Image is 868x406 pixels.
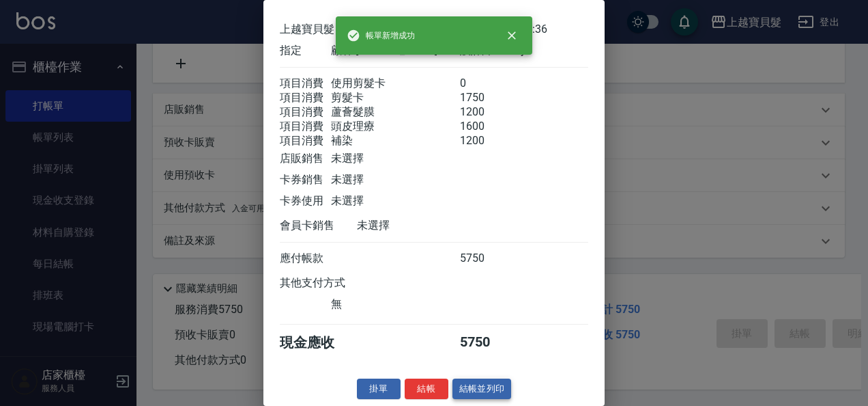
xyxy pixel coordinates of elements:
[280,252,331,266] div: 應付帳款
[331,194,459,208] div: 未選擇
[460,252,511,266] div: 5750
[280,334,357,352] div: 現金應收
[460,77,511,91] div: 0
[280,276,383,290] div: 其他支付方式
[357,379,401,400] button: 掛單
[280,173,331,187] div: 卡券銷售
[331,77,459,91] div: 使用剪髮卡
[357,219,485,233] div: 未選擇
[331,173,459,187] div: 未選擇
[331,152,459,166] div: 未選擇
[280,194,331,208] div: 卡券使用
[280,23,485,37] div: 上越寶貝髮
[280,219,357,233] div: 會員卡銷售
[347,29,415,42] span: 帳單新增成功
[280,105,331,120] div: 項目消費
[460,120,511,134] div: 1600
[497,21,527,51] button: close
[460,91,511,105] div: 1750
[331,297,459,312] div: 無
[460,334,511,352] div: 5750
[405,379,448,400] button: 結帳
[280,77,331,91] div: 項目消費
[331,105,459,120] div: 蘆薈髮膜
[280,152,331,166] div: 店販銷售
[280,120,331,134] div: 項目消費
[452,379,512,400] button: 結帳並列印
[485,23,588,37] div: [DATE] 18:36
[331,134,459,148] div: 補染
[460,105,511,120] div: 1200
[460,134,511,148] div: 1200
[280,134,331,148] div: 項目消費
[331,91,459,105] div: 剪髮卡
[331,44,459,58] div: 顧客: [PERSON_NAME]
[331,120,459,134] div: 頭皮理療
[280,44,331,58] div: 指定
[280,91,331,105] div: 項目消費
